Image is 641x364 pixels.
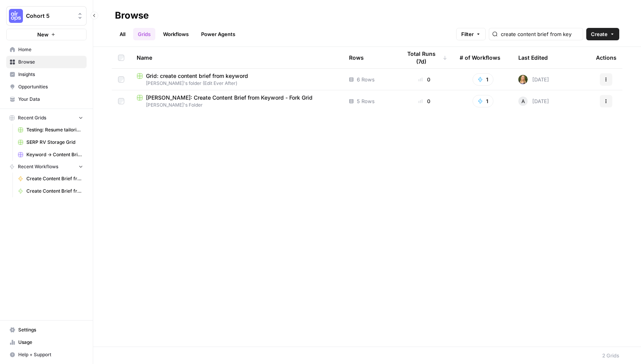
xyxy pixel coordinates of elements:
[18,71,83,78] span: Insights
[357,76,375,83] span: 6 Rows
[18,114,46,121] span: Recent Grids
[6,81,87,93] a: Opportunities
[158,28,193,40] a: Workflows
[26,12,73,20] span: Cohort 5
[9,9,23,23] img: Cohort 5 Logo
[26,139,83,146] span: SERP RV Storage Grid
[14,173,87,185] a: Create Content Brief from Keyword
[18,83,83,90] span: Opportunities
[37,31,49,38] span: New
[521,97,525,105] span: A
[518,75,549,84] div: [DATE]
[518,75,528,84] img: r24b6keouon8mlof60ptx1lwn1nq
[518,97,549,106] div: [DATE]
[26,151,83,158] span: Keyword -> Content Brief -> Article
[133,28,155,40] a: Grids
[14,136,87,148] a: SERP RV Storage Grid
[472,73,493,86] button: 1
[137,102,337,109] span: [PERSON_NAME]'s Folder
[6,161,87,173] button: Recent Workflows
[137,94,337,109] a: [PERSON_NAME]: Create Content Brief from Keyword - Fork Grid[PERSON_NAME]'s Folder
[14,124,87,136] a: Testing: Resume tailoring workflow
[6,324,87,336] a: Settings
[18,46,83,53] span: Home
[401,97,447,105] div: 0
[14,185,87,197] a: Create Content Brief from Keyword (Neighbor - [PERSON_NAME]
[137,80,337,87] span: [PERSON_NAME]'s folder (Edit Ever After)
[518,47,548,68] div: Last Edited
[196,28,240,40] a: Power Agents
[401,47,447,68] div: Total Runs (7d)
[401,76,447,83] div: 0
[6,6,87,26] button: Workspace: Cohort 5
[137,47,337,68] div: Name
[6,68,87,81] a: Insights
[596,47,617,68] div: Actions
[357,97,375,105] span: 5 Rows
[115,9,149,22] div: Browse
[26,126,83,133] span: Testing: Resume tailoring workflow
[6,43,87,56] a: Home
[115,28,130,40] a: All
[6,336,87,348] a: Usage
[26,188,83,195] span: Create Content Brief from Keyword (Neighbor - [PERSON_NAME]
[18,59,83,66] span: Browse
[18,326,83,333] span: Settings
[18,339,83,346] span: Usage
[472,95,493,107] button: 1
[460,47,500,68] div: # of Workflows
[18,96,83,103] span: Your Data
[137,72,337,87] a: Grid: create content brief from keyword[PERSON_NAME]'s folder (Edit Ever After)
[6,56,87,68] a: Browse
[602,352,619,359] div: 2 Grids
[349,47,364,68] div: Rows
[6,29,87,40] button: New
[501,30,580,38] input: Search
[6,112,87,124] button: Recent Grids
[6,93,87,105] a: Your Data
[14,148,87,161] a: Keyword -> Content Brief -> Article
[6,348,87,361] button: Help + Support
[18,163,58,170] span: Recent Workflows
[18,351,83,358] span: Help + Support
[456,28,486,40] button: Filter
[586,28,619,40] button: Create
[146,72,248,80] span: Grid: create content brief from keyword
[461,30,474,38] span: Filter
[591,30,608,38] span: Create
[146,94,313,102] span: [PERSON_NAME]: Create Content Brief from Keyword - Fork Grid
[26,175,83,182] span: Create Content Brief from Keyword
